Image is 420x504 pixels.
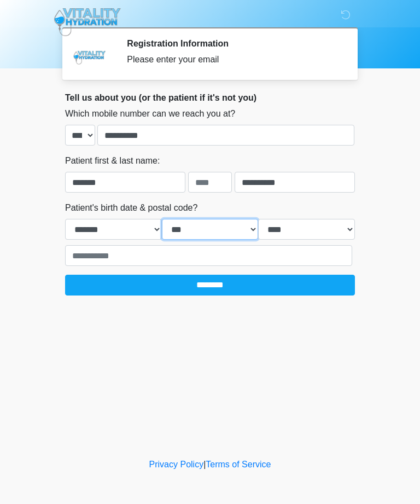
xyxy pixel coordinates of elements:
h2: Tell us about you (or the patient if it's not you) [65,92,355,103]
a: Terms of Service [206,460,271,469]
div: Please enter your email [127,53,339,66]
img: Agent Avatar [73,38,106,71]
a: | [203,460,206,469]
label: Which mobile number can we reach you at? [65,107,235,120]
label: Patient's birth date & postal code? [65,201,197,215]
label: Patient first & last name: [65,154,160,167]
a: Privacy Policy [149,460,204,469]
img: Vitality Hydration Logo [54,8,121,36]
